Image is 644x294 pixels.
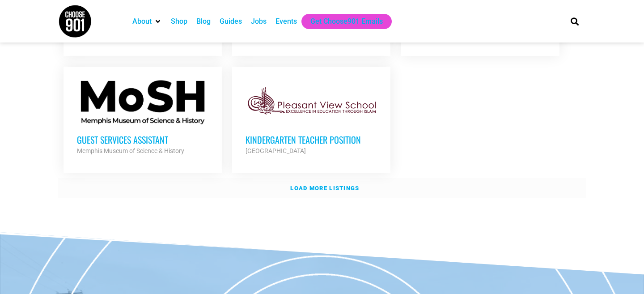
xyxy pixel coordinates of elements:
a: Guest Services Assistant Memphis Museum of Science & History [64,67,222,170]
nav: Main nav [128,14,555,29]
strong: [GEOGRAPHIC_DATA] [246,147,306,154]
a: Load more listings [58,178,586,199]
a: Get Choose901 Emails [310,16,383,27]
div: Search [568,14,582,29]
strong: Load more listings [290,185,359,192]
a: Shop [171,16,187,27]
div: About [128,14,166,29]
a: Guides [220,16,242,27]
h3: Kindergarten Teacher Position [246,134,377,145]
h3: Guest Services Assistant [77,134,208,145]
a: Blog [196,16,211,27]
a: Kindergarten Teacher Position [GEOGRAPHIC_DATA] [232,67,390,170]
a: Jobs [251,16,267,27]
strong: Memphis Museum of Science & History [77,147,184,154]
a: Events [275,16,297,27]
a: About [132,16,152,27]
